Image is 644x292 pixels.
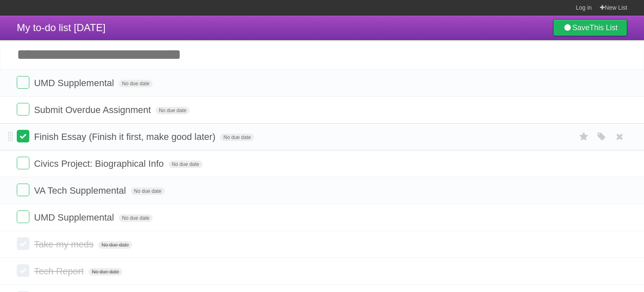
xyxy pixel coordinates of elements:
[34,78,116,88] span: UMD Supplemental
[17,22,106,33] span: My to-do list [DATE]
[88,268,122,276] span: No due date
[17,130,29,142] label: Done
[17,264,29,277] label: Done
[156,107,190,114] span: No due date
[34,266,86,276] span: Tech Report
[98,241,132,249] span: No due date
[34,132,218,142] span: Finish Essay (Finish it first, make good later)
[553,19,627,36] a: SaveThis List
[220,134,254,141] span: No due date
[119,80,153,87] span: No due date
[34,185,128,196] span: VA Tech Supplemental
[17,210,29,223] label: Done
[17,237,29,250] label: Done
[169,160,203,168] span: No due date
[589,24,618,32] b: This List
[17,157,29,169] label: Done
[34,212,116,223] span: UMD Supplemental
[131,187,165,195] span: No due date
[17,103,29,116] label: Done
[119,214,153,222] span: No due date
[17,184,29,196] label: Done
[17,76,29,89] label: Done
[34,158,166,169] span: Civics Project: Biographical Info
[34,105,153,115] span: Submit Overdue Assignment
[576,130,592,144] label: Star task
[34,239,96,250] span: Take my meds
